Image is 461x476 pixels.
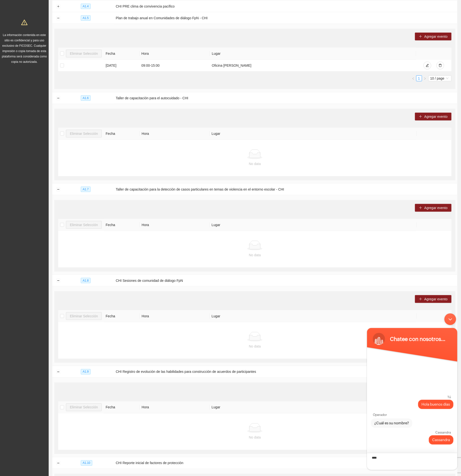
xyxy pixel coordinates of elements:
li: 1 [416,75,422,81]
span: A1.7 [81,187,91,192]
span: A1.8 [81,278,91,283]
button: plusAgregar evento [415,295,452,303]
div: No data [60,161,450,166]
button: left [410,75,416,81]
span: Agregar evento [424,205,448,211]
td: CHI Reporte inicial de factores de protección [114,457,457,469]
td: Taller de capacitación para la detección de casos particulares en temas de violencia en el entorn... [114,183,457,195]
button: Collapse row [56,96,60,100]
button: Collapse row [56,16,60,20]
button: Eliminar Selección [66,403,102,411]
th: Lugar [210,219,417,231]
span: 10 / page [430,76,450,81]
th: Lugar [210,128,417,140]
th: Hora [140,128,210,140]
button: Eliminar Selección [66,130,102,137]
button: Collapse row [56,461,60,465]
th: Hora [140,219,210,231]
span: left [412,77,415,80]
iframe: SalesIQ Chatwindow [365,311,460,472]
button: Expand row [56,5,60,9]
div: No data [60,252,450,258]
span: Agregar evento [424,114,448,119]
th: Hora [140,310,210,322]
button: Collapse row [56,279,60,283]
th: Hora [139,48,210,60]
span: A1.6 [81,95,91,101]
button: right [422,75,428,81]
td: 09:00 - 15:00 [139,60,210,72]
th: Lugar [210,48,416,60]
li: Next Page [422,75,428,81]
button: plusAgregar evento [415,113,452,120]
span: A1.10 [81,460,92,466]
button: Eliminar Selección [66,50,102,57]
th: Fecha [104,219,140,231]
td: Plan de trabajo anual en Comunidades de diálogo FpN - CHI [114,12,457,24]
span: plus [419,35,422,39]
th: Fecha [104,48,139,60]
td: Oficina [PERSON_NAME] [210,60,416,72]
span: Agregar evento [424,296,448,302]
span: A1.9 [81,369,91,375]
td: [DATE] [104,60,139,72]
div: No data [60,344,450,349]
span: warning [21,19,28,26]
button: Eliminar Selección [66,221,102,229]
th: Fecha [104,310,140,322]
a: 1 [416,76,422,81]
span: right [424,77,426,80]
th: Fecha [104,402,140,413]
span: Agregar evento [424,34,448,39]
span: plus [419,206,422,210]
button: Collapse row [56,370,60,374]
td: CHI PRE clima de convivencia pacífico [114,0,457,12]
button: delete [436,62,444,69]
li: Previous Page [410,75,416,81]
span: delete [439,64,442,68]
button: Eliminar Selección [66,312,102,320]
th: Lugar [210,402,417,413]
span: plus [419,115,422,119]
button: Collapse row [56,188,60,192]
div: No data [60,435,450,440]
div: Page Size [428,75,452,81]
button: plusAgregar evento [415,204,452,212]
button: edit [424,62,431,69]
td: CHI Registro de evolución de las habilidades para construcción de acuerdos de participantes [114,366,457,378]
th: Lugar [210,310,417,322]
button: plusAgregar evento [415,33,452,40]
td: Taller de capacitación para el autocuidado - CHI [114,92,457,104]
th: Fecha [104,128,140,140]
span: La información contenida en este sitio es confidencial y para uso exclusivo de FICOSEC. Cualquier... [2,33,47,64]
th: Hora [140,402,210,413]
td: CHI Sesiones de comunidad de diálogo FpN [114,275,457,286]
span: A1.5 [81,15,91,21]
span: edit [426,64,429,68]
span: plus [419,297,422,301]
span: A1.4 [81,4,91,9]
